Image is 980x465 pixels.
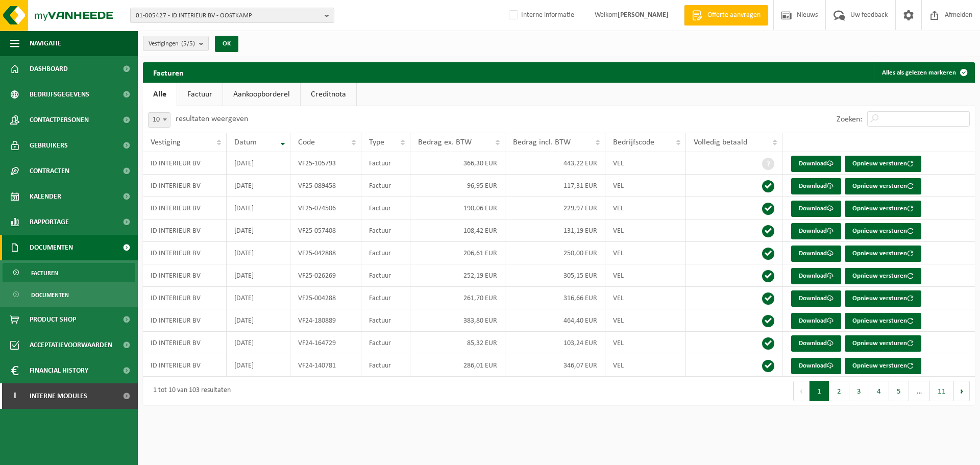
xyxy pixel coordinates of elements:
td: 252,19 EUR [410,264,505,287]
td: 85,32 EUR [410,332,505,354]
span: 10 [148,112,170,128]
td: VF24-180889 [290,309,361,332]
td: Factuur [361,264,410,287]
button: 4 [869,381,889,401]
td: ID INTERIEUR BV [143,287,227,309]
count: (5/5) [181,40,195,47]
span: Datum [234,138,257,146]
td: 443,22 EUR [505,152,605,175]
button: Opnieuw versturen [845,268,921,284]
td: ID INTERIEUR BV [143,242,227,264]
button: 11 [930,381,954,401]
td: VF25-042888 [290,242,361,264]
td: Factuur [361,287,410,309]
h2: Facturen [143,62,194,82]
td: 206,61 EUR [410,242,505,264]
button: Opnieuw versturen [845,335,921,352]
span: Navigatie [30,31,61,56]
a: Download [791,290,841,307]
td: VF24-164729 [290,332,361,354]
button: 01-005427 - ID INTERIEUR BV - OOSTKAMP [130,8,334,23]
span: Gebruikers [30,133,68,158]
a: Documenten [3,285,135,304]
button: Opnieuw versturen [845,201,921,217]
td: [DATE] [227,309,290,332]
a: Facturen [3,263,135,282]
td: 464,40 EUR [505,309,605,332]
span: Type [369,138,384,146]
span: Facturen [31,263,58,283]
td: [DATE] [227,332,290,354]
td: VEL [605,332,686,354]
td: VF25-074506 [290,197,361,219]
td: 261,70 EUR [410,287,505,309]
span: Product Shop [30,307,76,332]
span: Interne modules [30,383,87,409]
td: ID INTERIEUR BV [143,332,227,354]
td: [DATE] [227,175,290,197]
button: Previous [793,381,810,401]
span: … [909,381,930,401]
td: 316,66 EUR [505,287,605,309]
button: Opnieuw versturen [845,358,921,374]
a: Creditnota [301,83,356,106]
td: 108,42 EUR [410,219,505,242]
td: [DATE] [227,152,290,175]
td: 383,80 EUR [410,309,505,332]
td: Factuur [361,354,410,377]
span: Bedrag ex. BTW [418,138,472,146]
span: Kalender [30,184,61,209]
td: VEL [605,242,686,264]
button: Opnieuw versturen [845,156,921,172]
span: Code [298,138,315,146]
td: VEL [605,354,686,377]
td: [DATE] [227,354,290,377]
button: 2 [829,381,849,401]
span: Vestiging [151,138,181,146]
td: 190,06 EUR [410,197,505,219]
td: VEL [605,264,686,287]
td: ID INTERIEUR BV [143,152,227,175]
td: 286,01 EUR [410,354,505,377]
td: ID INTERIEUR BV [143,264,227,287]
td: VF25-026269 [290,264,361,287]
button: 3 [849,381,869,401]
td: VF25-057408 [290,219,361,242]
td: VEL [605,219,686,242]
td: 305,15 EUR [505,264,605,287]
button: 5 [889,381,909,401]
td: VF25-105793 [290,152,361,175]
td: 117,31 EUR [505,175,605,197]
span: Offerte aanvragen [705,10,763,20]
strong: [PERSON_NAME] [618,11,669,19]
button: Opnieuw versturen [845,223,921,239]
label: Zoeken: [837,115,862,124]
button: 1 [810,381,829,401]
td: Factuur [361,242,410,264]
td: Factuur [361,152,410,175]
td: VEL [605,175,686,197]
td: 346,07 EUR [505,354,605,377]
span: Documenten [30,235,73,260]
td: 103,24 EUR [505,332,605,354]
button: Opnieuw versturen [845,178,921,194]
span: Financial History [30,358,88,383]
a: Download [791,335,841,352]
td: Factuur [361,175,410,197]
button: Next [954,381,970,401]
td: ID INTERIEUR BV [143,309,227,332]
span: I [10,383,19,409]
a: Download [791,268,841,284]
span: Volledig betaald [694,138,747,146]
span: 10 [149,113,170,127]
span: Bedrag incl. BTW [513,138,571,146]
span: 01-005427 - ID INTERIEUR BV - OOSTKAMP [136,8,321,23]
td: ID INTERIEUR BV [143,354,227,377]
td: ID INTERIEUR BV [143,219,227,242]
button: Alles als gelezen markeren [874,62,974,83]
a: Download [791,156,841,172]
a: Offerte aanvragen [684,5,768,26]
td: ID INTERIEUR BV [143,175,227,197]
td: Factuur [361,219,410,242]
td: Factuur [361,197,410,219]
